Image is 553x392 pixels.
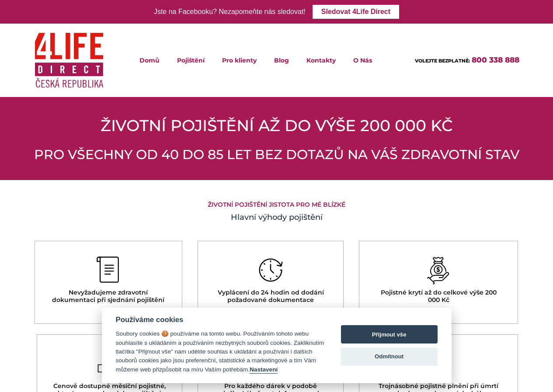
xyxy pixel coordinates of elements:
[298,44,344,76] a: Kontakty
[415,58,470,64] span: VOLEJTE BEZPLATNĚ:
[213,289,328,304] h5: Vyplácení do 24 hodin od dodání požadované dokumentace
[34,212,519,223] h4: Hlavní výhody pojištění
[116,316,324,324] div: Používáme cookies
[34,147,519,163] h2: PRO VŠECHNY OD 40 DO 85 LET BEZ DOTAZŮ NA VÁŠ ZDRAVOTNÍ STAV
[375,289,502,304] h5: Pojistné krytí až do celkové výše 200 000 Kč
[265,44,298,76] a: Blog
[250,366,278,374] button: Nastavení
[341,347,438,366] button: Odmítnout
[50,289,167,304] h5: Nevyžadujeme zdravotní dokumentaci při sjednání pojištění
[259,257,283,284] img: ikona hodin
[154,6,306,18] div: Jste na Facebooku? Nezapomeňte nás sledovat!
[116,330,324,374] div: Soubory cookies 🍪 používáme na tomto webu. Používáním tohoto webu souhlasíte s ukládáním a použív...
[97,350,122,378] img: ikona peněz padajících do ruky
[34,114,519,136] h1: ŽIVOTNÍ POJIŠTĚNÍ AŽ DO VÝŠE 200 000 KČ
[34,201,519,208] h5: Životní pojištění Jistota pro mé blízké
[131,44,168,76] a: Domů
[427,257,451,284] img: měšec s dolary černá ikona
[313,5,399,19] a: Sledovat 4Life Direct
[341,325,438,343] button: Přijmout vše
[472,56,519,64] a: 800 338 888
[96,257,120,284] img: ikona dokumentu
[35,27,104,93] img: 4Life Direct Česká republika logo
